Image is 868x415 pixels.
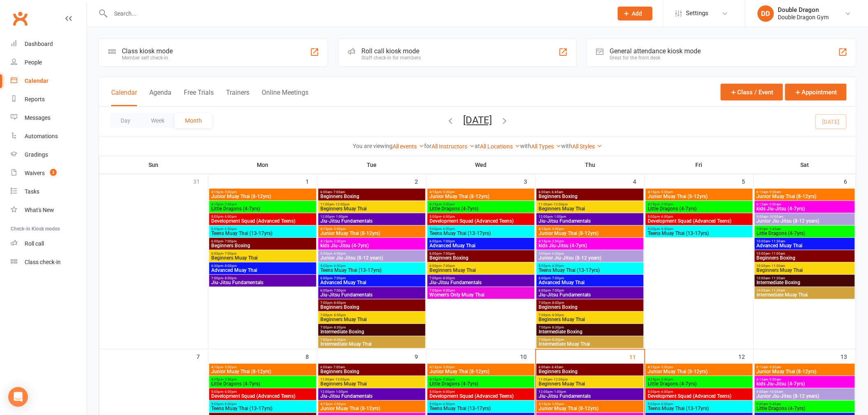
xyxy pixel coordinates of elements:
[538,289,642,292] span: 6:00pm
[223,203,237,206] span: - 5:00pm
[538,365,642,369] span: 6:00am
[561,143,572,149] strong: with
[208,156,318,173] th: Mon
[742,174,754,188] div: 5
[223,227,237,231] span: - 6:00pm
[754,156,856,173] th: Sat
[361,55,421,61] div: Staff check-in for members
[361,47,421,55] div: Roll call kiosk mode
[320,268,424,273] span: Teens Muay Thai (13-17yrs)
[647,390,751,394] span: 5:00pm
[756,381,853,386] span: kids Jiu-Jitsu (4-7yrs)
[211,215,315,219] span: 5:00pm
[841,349,856,363] div: 13
[538,231,642,236] span: Junior Muay Thai (8-12yrs)
[538,378,642,381] span: 11:00am
[538,369,642,374] span: Beginners Boxing
[211,394,315,399] span: Development Squad (Advanced Teens)
[111,89,137,106] button: Calendar
[429,292,533,297] span: Women's Only Muay Thai
[756,255,853,260] span: Beginners Boxing
[429,203,533,206] span: 4:15pm
[758,5,774,22] div: DD
[25,96,45,103] div: Reports
[660,365,673,369] span: - 5:00pm
[211,190,315,194] span: 4:15pm
[320,255,424,260] span: Junior Jiu-Jitsu (8-12 years)
[10,8,30,29] a: Clubworx
[645,156,754,173] th: Fri
[521,349,535,363] div: 10
[768,227,781,231] span: - 9:45am
[531,143,561,150] a: All Types
[538,326,642,329] span: 7:00pm
[647,378,751,381] span: 4:15pm
[770,252,786,255] span: - 11:00am
[768,390,783,394] span: - 10:00am
[320,342,424,347] span: Intermediate Muay Thai
[320,231,424,236] span: Junior Muay Thai (8-12yrs)
[550,239,564,243] span: - 5:00pm
[660,390,673,394] span: - 6:00pm
[538,301,642,305] span: 7:00pm
[756,239,853,243] span: 10:00am
[429,369,533,374] span: Junior Muay Thai (8-12yrs)
[262,89,308,106] button: Online Meetings
[538,292,642,297] span: Jiu-Jitsu Fundamentals
[50,169,57,176] span: 2
[429,190,533,194] span: 4:15pm
[320,317,424,322] span: Beginners Muay Thai
[415,174,426,188] div: 2
[756,206,853,211] span: kids Jiu-Jitsu (4-7yrs)
[429,378,533,381] span: 4:15pm
[756,365,853,369] span: 8:15am
[211,255,315,260] span: Beginners Muay Thai
[223,276,237,280] span: - 8:00pm
[332,289,346,292] span: - 7:00pm
[550,313,564,317] span: - 8:00pm
[306,174,317,188] div: 1
[610,47,701,55] div: General attendance kiosk mode
[320,203,424,206] span: 11:00am
[756,268,853,273] span: Beginners Muay Thai
[538,264,642,268] span: 5:00pm
[429,239,533,243] span: 6:00pm
[538,190,642,194] span: 6:00am
[211,280,315,285] span: Jiu-Jitsu Fundamentals
[320,190,424,194] span: 6:00am
[11,201,87,219] a: What's New
[11,235,87,253] a: Roll call
[441,390,455,394] span: - 6:00pm
[756,227,853,231] span: 9:00am
[25,207,54,213] div: What's New
[320,280,424,285] span: Advanced Muay Thai
[739,349,754,363] div: 12
[538,390,642,394] span: 12:00pm
[320,313,424,317] span: 7:00pm
[429,255,533,260] span: Beginners Boxing
[25,151,48,158] div: Gradings
[756,190,853,194] span: 8:15am
[25,240,44,247] div: Roll call
[211,227,315,231] span: 5:00pm
[332,338,346,342] span: - 8:30pm
[320,394,424,399] span: Jiu-Jitsu Fundamentals
[211,231,315,236] span: Teens Muay Thai (13-17yrs)
[211,194,315,199] span: Junior Muay Thai (8-12yrs)
[320,365,424,369] span: 6:00am
[25,133,58,139] div: Automations
[618,7,653,21] button: Add
[332,301,346,305] span: - 8:00pm
[536,156,645,173] th: Thu
[550,365,563,369] span: - 6:45am
[770,239,786,243] span: - 11:30am
[211,276,315,280] span: 7:00pm
[538,203,642,206] span: 11:00am
[520,143,531,149] strong: with
[332,326,346,329] span: - 8:30pm
[320,243,424,248] span: kids Jiu-Jitsu (4-7yrs)
[463,114,492,126] button: [DATE]
[393,143,424,150] a: All events
[320,239,424,243] span: 4:15pm
[175,113,212,128] button: Month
